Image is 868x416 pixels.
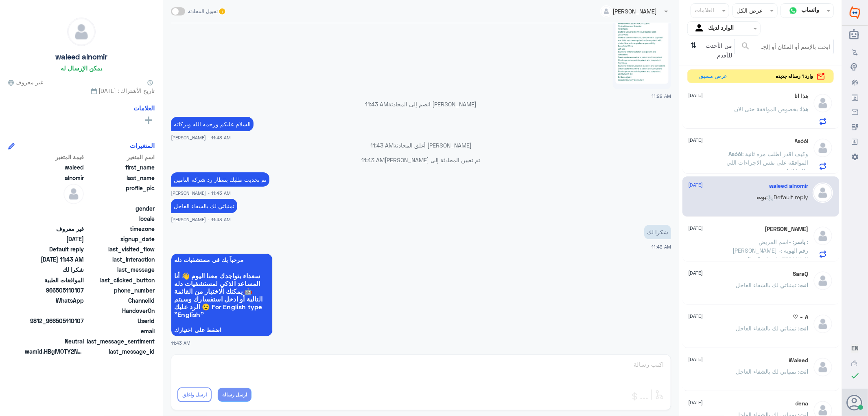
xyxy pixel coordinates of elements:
span: null [25,327,84,335]
img: defaultAdmin.png [813,314,833,334]
span: سعداء بتواجدك معنا اليوم 👋 أنا المساعد الذكي لمستشفيات دله 🤖 يمكنك الاختيار من القائمة التالية أو... [174,272,269,318]
span: : -اسم المريض : [PERSON_NAME] -رقم الهوية : ١٠٦٦٩٨٨٣٠٢ -رقم الجوال : ٠٥٠١٩٨٩٤٤٤ ما المطلوب؟ - الر... [717,238,809,322]
span: [PERSON_NAME] - 11:43 AM [171,216,231,223]
span: signup_date [85,235,155,243]
p: تم تعيين المحادثة إلى [PERSON_NAME] [171,156,671,164]
span: Asóòl [729,150,743,157]
h6: المتغيرات [130,142,155,149]
p: 9/9/2025, 11:43 AM [171,172,269,187]
span: 11:43 AM [362,156,385,163]
img: defaultAdmin.png [63,184,84,204]
button: EN [851,344,859,352]
span: مرحباً بك في مستشفيات دله [174,257,269,263]
span: تحويل المحادثة [188,8,218,15]
h5: dena [796,400,809,407]
button: الصورة الشخصية [847,395,863,410]
span: last_message [85,265,155,274]
span: last_name [85,174,155,182]
span: search [741,41,750,51]
span: انت [800,325,809,332]
span: [DATE] [689,181,703,189]
span: : Default reply [767,194,809,200]
span: UserId [85,317,155,325]
span: : وكيف اقدر اطلب مره ثانية الموافقة على نفس الاجراءات اللي طلبها الطبيب [727,150,809,174]
button: ارسل واغلق [177,387,212,402]
span: : تمنياتي لك بالشفاء العاجل [736,282,800,288]
h5: Asóòl [795,138,809,145]
span: [DATE] [689,92,703,99]
span: profile_pic [85,184,155,202]
span: اضغط على اختيارك [174,327,269,333]
span: 2 [25,296,84,305]
span: [DATE] [689,136,703,144]
span: تاريخ الأشتراك : [DATE] [8,86,155,95]
span: من الأحدث للأقدم [700,39,734,62]
h6: العلامات [133,104,155,112]
span: 11:43 AM [365,101,389,108]
span: [DATE] [689,356,703,363]
span: غير معروف [25,225,84,233]
img: defaultAdmin.png [813,93,833,113]
span: اسم المتغير [85,153,155,161]
h5: هذا انا [795,93,809,100]
h5: waleed alnomir [55,52,107,62]
div: العلامات [694,6,715,16]
span: 2025-09-09T08:43:43.992Z [25,255,84,264]
img: yourInbox.svg [694,22,706,35]
span: 11:43 AM [652,244,671,249]
span: first_name [85,163,155,172]
span: alnomir [25,174,84,182]
span: : تمنياتي لك بالشفاء العاجل [736,325,800,332]
span: 9812_966505110107 [25,317,84,325]
span: وارد 1 رساله جديده [776,73,813,80]
span: locale [85,214,155,223]
span: phone_number [85,286,155,295]
span: 0 [25,337,84,346]
span: HandoverOn [85,306,155,315]
i: ⇅ [691,39,697,59]
h5: Waleed [789,357,809,364]
img: defaultAdmin.png [813,226,833,246]
span: 2025-09-02T08:38:36.918Z [25,235,84,243]
p: 9/9/2025, 11:43 AM [171,199,237,213]
span: [DATE] [689,313,703,320]
span: last_visited_flow [85,245,155,253]
span: wamid.HBgMOTY2NTA1MTEwMTA3FQIAEhgUM0E1NDU0QTNCODM5Q0M4NTBFQTMA [25,347,84,356]
p: 9/9/2025, 11:43 AM [644,225,671,239]
p: 9/9/2025, 11:43 AM [171,117,254,131]
span: 11:22 AM [652,93,671,99]
img: defaultAdmin.png [68,18,95,46]
img: defaultAdmin.png [813,138,833,158]
span: ياسر [794,238,806,245]
p: [PERSON_NAME] أغلق المحادثة [171,141,671,150]
span: gender [85,204,155,213]
span: : تمنياتي لك بالشفاء العاجل [736,368,800,375]
span: last_message_id [85,347,155,356]
span: هذا [801,106,809,112]
h5: SaraQ [793,271,809,277]
img: defaultAdmin.png [813,271,833,291]
span: waleed [25,163,84,172]
span: 11:43 AM [370,142,394,149]
span: [PERSON_NAME] - 11:43 AM [171,189,231,196]
h5: waleed alnomir [770,183,809,189]
button: عرض مسبق [696,70,731,83]
span: انت [800,282,809,288]
button: ارسل رسالة [218,388,251,402]
h6: يمكن الإرسال له [61,64,102,72]
span: [DATE] [689,399,703,406]
span: null [25,204,84,213]
span: قيمة المتغير [25,153,84,161]
span: null [25,214,84,223]
span: timezone [85,225,155,233]
span: شكرا لك [25,265,84,274]
span: : بخصوص الموافقة حتى الان [735,106,801,112]
input: ابحث بالإسم أو المكان أو إلخ.. [735,39,833,54]
span: null [25,306,84,315]
p: [PERSON_NAME] انضم إلى المحادثة [171,100,671,108]
i: check [850,371,860,381]
h5: ياسر الغامدي - أبو نُـور [765,226,809,233]
img: defaultAdmin.png [813,183,833,203]
button: search [741,40,750,53]
span: [PERSON_NAME] - 11:43 AM [171,134,231,141]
